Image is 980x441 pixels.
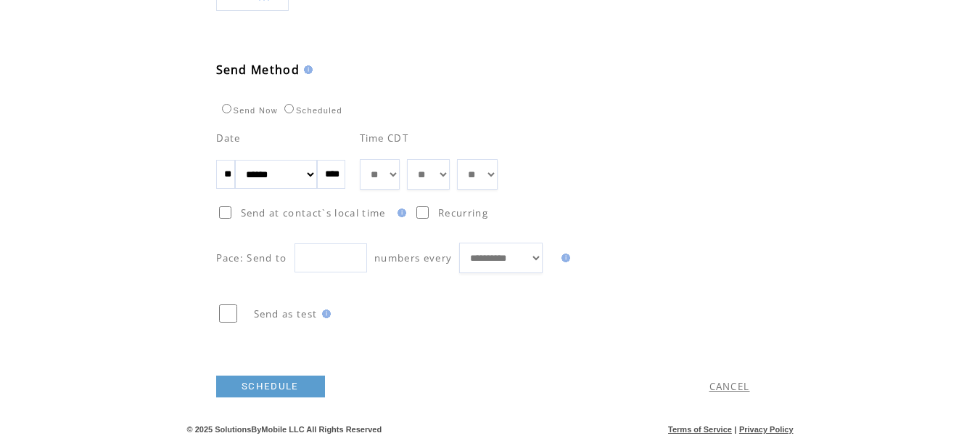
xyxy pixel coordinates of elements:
label: Scheduled [281,106,342,115]
span: Send at contact`s local time [241,206,386,219]
span: numbers every [374,251,452,264]
span: Send Method [216,62,300,78]
img: help.gif [300,65,313,74]
a: Privacy Policy [739,425,794,434]
span: Date [216,132,241,145]
span: Send as test [254,307,318,320]
span: Time CDT [360,132,409,145]
a: SCHEDULE [216,376,325,397]
img: help.gif [393,209,406,217]
a: Terms of Service [668,425,732,434]
a: CANCEL [709,380,750,393]
input: Scheduled [284,104,294,113]
span: © 2025 SolutionsByMobile LLC All Rights Reserved [187,425,382,434]
img: help.gif [557,254,570,262]
span: Recurring [438,206,488,219]
span: | [734,425,736,434]
span: Pace: Send to [216,251,287,264]
label: Send Now [218,106,278,115]
input: Send Now [222,104,231,113]
img: help.gif [318,309,331,318]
